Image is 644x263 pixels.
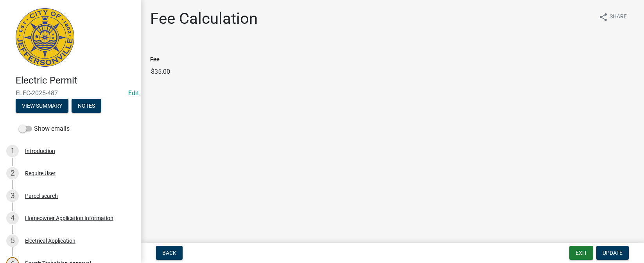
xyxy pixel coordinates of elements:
div: 1 [6,145,19,157]
button: Exit [569,246,593,260]
div: 5 [6,235,19,247]
button: shareShare [592,9,633,25]
div: Introduction [25,148,55,154]
span: Update [603,250,622,256]
span: Share [610,12,627,22]
div: 4 [6,212,19,224]
div: Homeowner Application Information [25,215,113,221]
i: share [599,12,608,22]
wm-modal-confirm: Edit Application Number [128,89,139,97]
label: Fee [150,57,160,62]
div: Parcel search [25,193,58,199]
div: Electrical Application [25,238,75,243]
img: City of Jeffersonville, Indiana [16,8,74,67]
div: 3 [6,190,19,202]
button: Notes [72,99,101,113]
wm-modal-confirm: Notes [72,103,101,109]
a: Edit [128,89,139,97]
span: ELEC-2025-487 [16,89,125,97]
label: Show emails [19,124,70,133]
h4: Electric Permit [16,75,135,86]
wm-modal-confirm: Summary [16,103,68,109]
button: Update [596,246,629,260]
h1: Fee Calculation [150,9,258,28]
button: View Summary [16,99,68,113]
span: Back [162,250,176,256]
div: Require User [25,171,56,176]
button: Back [156,246,183,260]
div: 2 [6,167,19,179]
